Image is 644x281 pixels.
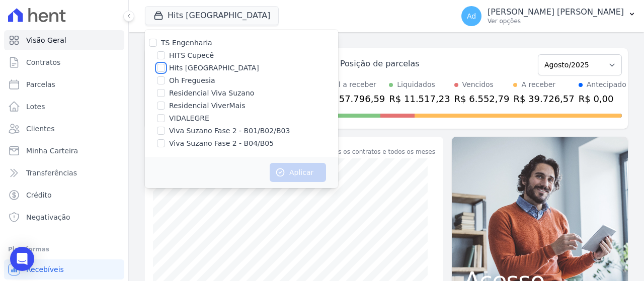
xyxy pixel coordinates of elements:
a: Minha Carteira [4,141,124,161]
label: Oh Freguesia [169,75,215,86]
span: Parcelas [26,79,55,89]
a: Transferências [4,163,124,183]
a: Parcelas [4,74,124,95]
button: Aplicar [270,163,326,182]
div: Posição de parcelas [340,58,420,70]
a: Contratos [4,52,124,72]
span: Lotes [26,102,45,112]
div: Considerando todos os contratos e todos os meses [281,147,435,156]
div: R$ 0,00 [579,92,626,106]
div: Open Intercom Messenger [10,247,34,271]
a: Negativação [4,207,124,227]
button: Hits [GEOGRAPHIC_DATA] [145,6,279,25]
span: Minha Carteira [26,146,78,156]
div: R$ 11.517,23 [389,92,450,106]
div: R$ 39.726,57 [513,92,574,106]
label: VIDALEGRE [169,113,209,124]
span: Transferências [26,168,77,178]
label: Hits [GEOGRAPHIC_DATA] [169,63,259,73]
span: Recebíveis [26,264,64,274]
label: Residencial ViverMais [169,101,245,111]
div: R$ 57.796,59 [324,92,385,106]
label: HITS Cupecê [169,50,214,61]
span: Visão Geral [26,35,66,45]
div: Vencidos [462,79,494,90]
a: Visão Geral [4,30,124,50]
p: Ver opções [488,17,624,25]
span: Negativação [26,212,70,222]
a: Recebíveis [4,259,124,279]
div: A receber [521,79,555,90]
button: Ad [PERSON_NAME] [PERSON_NAME] Ver opções [453,2,644,30]
label: Viva Suzano Fase 2 - B04/B05 [169,138,274,149]
label: Residencial Viva Suzano [169,88,254,99]
div: R$ 6.552,79 [454,92,510,106]
label: TS Engenharia [161,39,212,47]
span: Crédito [26,190,52,200]
p: [PERSON_NAME] [PERSON_NAME] [488,7,624,17]
span: Contratos [26,57,60,67]
div: Antecipado [587,79,626,90]
div: Total a receber [324,79,385,90]
div: Plataformas [8,243,120,255]
a: Lotes [4,97,124,117]
span: Ad [467,13,476,20]
a: Clientes [4,119,124,139]
label: Viva Suzano Fase 2 - B01/B02/B03 [169,126,290,136]
span: Clientes [26,124,54,134]
a: Crédito [4,185,124,205]
div: Liquidados [397,79,435,90]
